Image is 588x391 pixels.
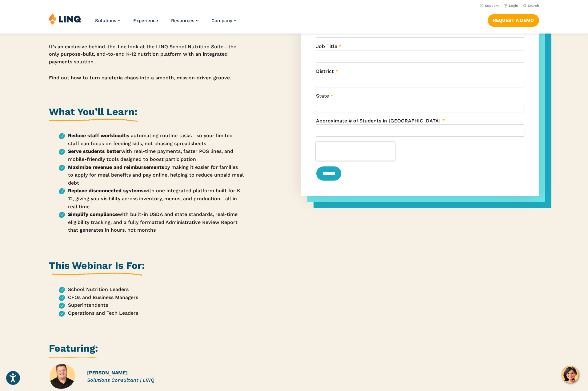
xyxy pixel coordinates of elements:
p: Find out how to turn cafeteria chaos into a smooth, mission‑driven groove. [49,74,245,82]
h2: This Webinar Is For: [49,259,145,276]
button: Open Search Bar [523,3,539,8]
h2: What You’ll Learn: [49,105,138,122]
img: LINQ | K‑12 Software [49,13,82,25]
strong: Maximize revenue and reimbursements [68,164,164,170]
a: Resources [171,18,198,23]
span: Company [211,18,232,23]
li: CFOs and Business Managers [59,293,245,301]
a: Experience [133,18,158,23]
strong: Replace [68,188,87,194]
span: Approximate # of Students in [GEOGRAPHIC_DATA] [316,118,441,124]
span: District [316,68,334,74]
span: State [316,93,329,99]
a: Support [480,4,499,8]
a: Solutions [95,18,120,23]
iframe: reCAPTCHA [316,142,395,161]
li: with one integrated platform built for K-12, giving you visibility across inventory, menus, and p... [59,187,245,210]
li: with real-time payments, faster POS lines, and mobile-friendly tools designed to boost participation [59,147,245,163]
span: Resources [171,18,194,23]
li: by making it easier for families to apply for meal benefits and pay online, helping to reduce unp... [59,163,245,187]
h2: Featuring: [49,341,98,358]
strong: disconnected systems [89,188,144,194]
strong: Simplify compliance [68,211,118,217]
span: Solutions [95,18,116,23]
nav: Button Navigation [488,13,539,26]
strong: Serve students better [68,148,121,154]
li: with built-in USDA and state standards, real-time eligibility tracking, and a fully formatted Adm... [59,210,245,234]
p: It’s an exclusive behind-the-line look at the LINQ School Nutrition Suite—the only purpose-built,... [49,43,245,66]
span: Search [528,4,539,8]
li: Superintendents [59,301,245,309]
li: Operations and Tech Leaders [59,309,245,317]
a: Login [504,4,518,8]
em: Solutions Consultant | LINQ [87,377,154,383]
li: by automating routine tasks—so your limited staff can focus on feeding kids, not chasing spreadsh... [59,132,245,147]
button: Hello, have a question? Let’s chat. [562,366,579,383]
a: Company [211,18,236,23]
nav: Primary Navigation [95,13,236,33]
li: School Nutrition Leaders [59,285,245,293]
strong: Reduce staff workload [68,133,124,138]
span: Job Title [316,43,337,49]
a: Request a Demo [488,14,539,26]
h4: [PERSON_NAME] [87,369,245,377]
